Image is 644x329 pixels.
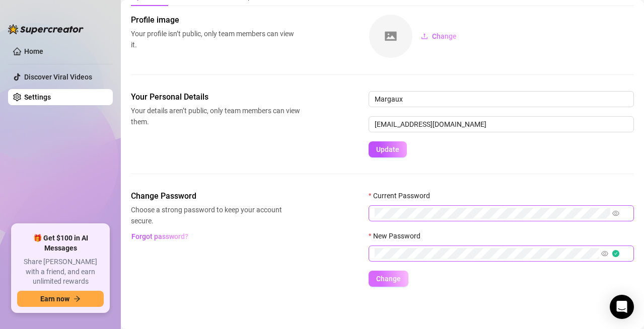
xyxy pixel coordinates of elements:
[375,248,599,259] input: New Password
[17,233,104,253] span: 🎁 Get $100 in AI Messages
[131,14,300,26] span: Profile image
[369,141,407,157] button: Update
[610,295,634,319] div: Open Intercom Messenger
[369,230,427,241] label: New Password
[369,271,408,287] button: Change
[413,28,465,44] button: Change
[421,33,428,40] span: upload
[17,291,104,307] button: Earn nowarrow-right
[131,91,300,103] span: Your Personal Details
[24,73,92,81] a: Discover Viral Videos
[131,190,300,202] span: Change Password
[612,210,619,217] span: eye
[369,91,634,107] input: Enter name
[24,47,43,55] a: Home
[376,275,401,283] span: Change
[24,93,51,101] a: Settings
[74,295,81,302] span: arrow-right
[131,105,300,127] span: Your details aren’t public, only team members can view them.
[131,228,188,244] button: Forgot password?
[131,28,300,50] span: Your profile isn’t public, only team members can view it.
[376,145,399,153] span: Update
[131,204,300,226] span: Choose a strong password to keep your account secure.
[369,116,634,132] input: Enter new email
[432,32,457,40] span: Change
[8,24,84,34] img: logo-BBDzfeDw.svg
[40,295,69,303] span: Earn now
[131,232,188,240] span: Forgot password?
[17,257,104,287] span: Share [PERSON_NAME] with a friend, and earn unlimited rewards
[375,208,610,219] input: Current Password
[601,250,608,257] span: eye
[369,190,437,201] label: Current Password
[369,15,412,58] img: square-placeholder.png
